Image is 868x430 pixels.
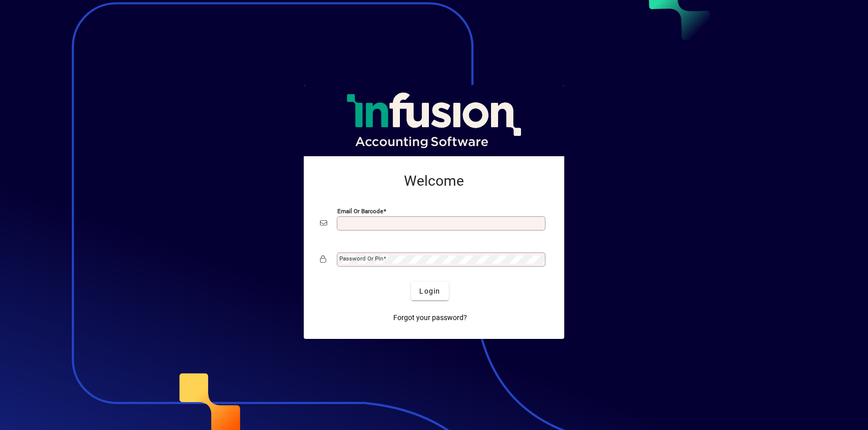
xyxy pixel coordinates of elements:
a: Forgot your password? [389,308,471,327]
mat-label: Email or Barcode [337,208,383,215]
h2: Welcome [320,173,548,190]
mat-label: Password or Pin [339,255,383,262]
span: Login [419,286,440,297]
span: Forgot your password? [393,312,467,323]
button: Login [411,282,448,300]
